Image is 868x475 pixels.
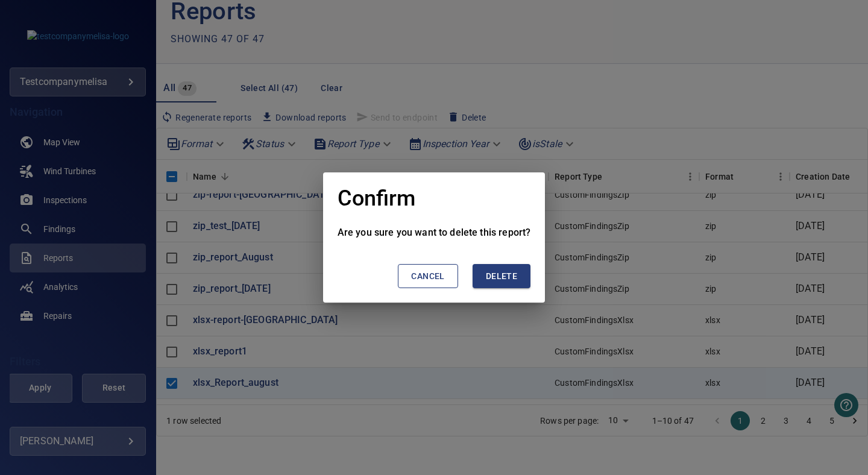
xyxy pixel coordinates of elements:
[398,264,458,289] button: Cancel
[411,269,444,284] span: Cancel
[338,187,415,211] h1: Confirm
[486,269,517,284] span: Delete
[473,264,530,289] button: Delete
[338,225,531,240] p: Are you sure you want to delete this report?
